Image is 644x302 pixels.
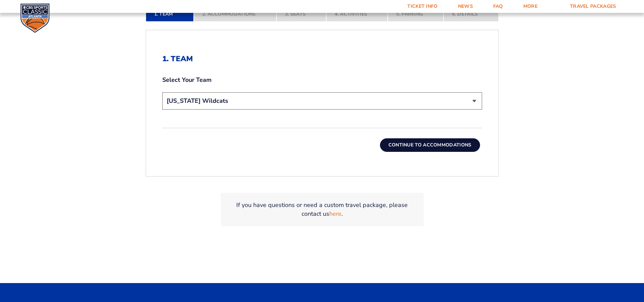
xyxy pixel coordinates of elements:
[229,201,415,218] p: If you have questions or need a custom travel package, please contact us .
[162,54,482,63] h2: 1. Team
[162,76,482,84] label: Select Your Team
[20,3,50,33] img: CBS Sports Classic
[380,138,480,152] button: Continue To Accommodations
[329,210,341,218] a: here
